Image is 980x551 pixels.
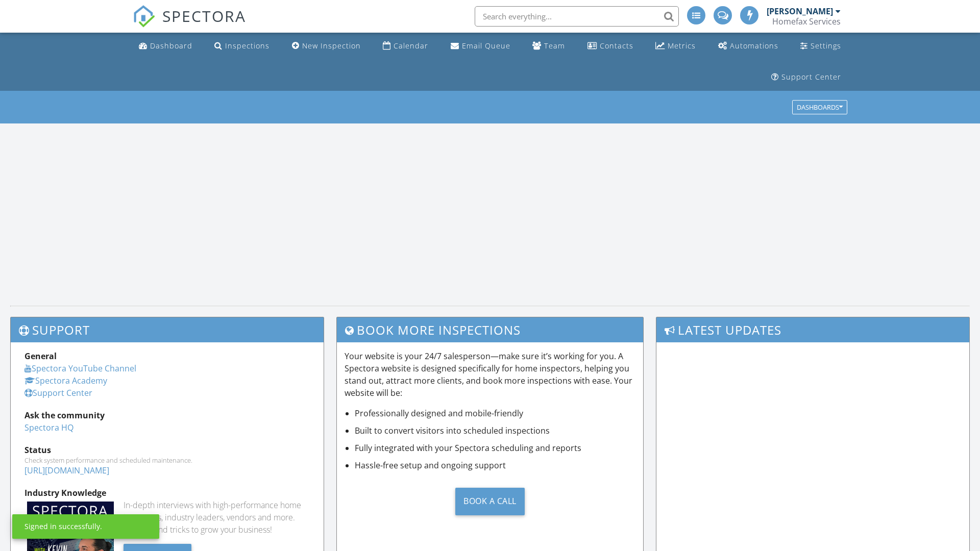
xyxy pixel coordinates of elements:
[24,521,102,532] div: Signed in successfully.
[811,41,841,51] div: Settings
[767,6,833,16] div: [PERSON_NAME]
[355,459,636,471] li: Hassle-free setup and ongoing support
[651,37,700,56] a: Metrics
[24,487,310,499] div: Industry Knowledge
[772,16,841,27] div: Homefax Services
[225,41,269,51] div: Inspections
[600,41,633,51] div: Contacts
[135,37,197,56] a: Dashboard
[668,41,696,51] div: Metrics
[11,317,324,342] h3: Support
[24,456,310,464] div: Check system performance and scheduled maintenance.
[475,6,679,27] input: Search everything...
[124,499,309,536] div: In-depth interviews with high-performance home inspectors, industry leaders, vendors and more. Ge...
[455,488,525,515] div: Book a Call
[379,37,432,56] a: Calendar
[345,480,636,523] a: Book a Call
[345,350,636,399] p: Your website is your 24/7 salesperson—make sure it’s working for you. A Spectora website is desig...
[797,104,843,111] div: Dashboards
[355,442,636,454] li: Fully integrated with your Spectora scheduling and reports
[355,424,636,437] li: Built to convert visitors into scheduled inspections
[133,5,155,28] img: The Best Home Inspection Software - Spectora
[447,37,514,56] a: Email Queue
[24,363,136,374] a: Spectora YouTube Channel
[714,37,782,56] a: Automations (Advanced)
[337,317,644,342] h3: Book More Inspections
[133,14,246,35] a: SPECTORA
[24,409,310,421] div: Ask the community
[796,37,845,56] a: Settings
[656,317,969,342] h3: Latest Updates
[781,72,841,82] div: Support Center
[150,41,192,51] div: Dashboard
[288,37,365,56] a: New Inspection
[730,41,778,51] div: Automations
[24,350,57,362] strong: General
[302,41,361,51] div: New Inspection
[583,37,638,56] a: Contacts
[528,37,569,56] a: Team
[462,41,510,51] div: Email Queue
[24,444,310,456] div: Status
[24,387,92,398] a: Support Center
[162,5,246,27] span: SPECTORA
[792,101,847,115] button: Dashboards
[767,68,845,87] a: Support Center
[544,41,565,51] div: Team
[24,465,109,476] a: [URL][DOMAIN_NAME]
[24,375,107,386] a: Spectora Academy
[355,407,636,419] li: Professionally designed and mobile-friendly
[210,37,274,56] a: Inspections
[394,41,428,51] div: Calendar
[24,422,73,433] a: Spectora HQ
